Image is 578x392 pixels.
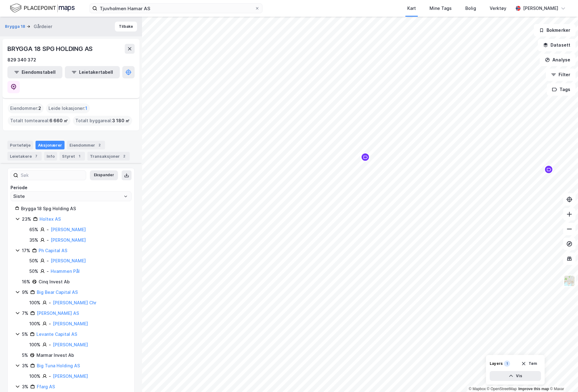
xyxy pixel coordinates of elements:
[10,3,75,14] img: logo.f888ab2527a4732fd821a326f86c7f29.svg
[534,24,576,36] button: Bokmerker
[38,105,41,112] span: 2
[76,153,82,159] div: 1
[115,22,137,31] button: Tilbake
[11,192,131,201] input: ClearOpen
[22,383,28,390] div: 3%
[39,278,70,286] div: Cinq Invest Ab
[37,290,78,295] a: Big Bear Capital AS
[22,362,28,369] div: 3%
[96,142,103,148] div: 2
[22,278,30,286] div: 16%
[49,299,51,307] div: -
[37,363,80,368] a: Big Tuna Holding AS
[7,44,94,54] div: BRYGGA 18 SPG HOLDING AS
[469,387,486,391] a: Mapbox
[540,54,576,66] button: Analyse
[47,226,49,233] div: -
[53,300,96,305] a: [PERSON_NAME] Chr
[97,4,255,13] input: Søk på adresse, matrikkel, gårdeiere, leietakere eller personer
[49,320,51,327] div: -
[490,371,541,381] button: Vis
[53,321,88,326] a: [PERSON_NAME]
[8,116,70,126] div: Totalt tomteareal :
[49,373,51,380] div: -
[407,5,416,12] div: Kart
[487,387,517,391] a: OpenStreetMap
[36,332,77,337] a: Levante Capital AS
[518,387,549,391] a: Improve this map
[46,103,90,113] div: Leide lokasjoner :
[49,341,51,348] div: -
[22,331,28,338] div: 5%
[51,269,80,274] a: Hvammen Pål
[85,105,87,112] span: 1
[504,361,510,367] div: 1
[49,117,68,124] span: 6 660 ㎡
[39,248,67,253] a: Ph Capital AS
[22,352,28,359] div: 5%
[53,342,88,347] a: [PERSON_NAME]
[22,215,31,223] div: 23%
[73,116,132,126] div: Totalt byggareal :
[36,352,74,359] div: Marmar Invest Ab
[29,226,38,233] div: 65%
[112,117,130,124] span: 3 180 ㎡
[465,5,476,12] div: Bolig
[65,66,120,78] button: Leietakertabell
[29,268,38,275] div: 50%
[60,152,85,161] div: Styret
[490,5,506,12] div: Verktøy
[22,289,28,296] div: 9%
[34,23,52,30] div: Gårdeier
[51,258,86,263] a: [PERSON_NAME]
[361,152,370,162] div: Map marker
[22,310,28,317] div: 7%
[563,275,575,287] img: Z
[21,205,127,212] div: Brygga 18 Spg Holding AS
[523,5,558,12] div: [PERSON_NAME]
[7,152,42,161] div: Leietakere
[29,341,40,348] div: 100%
[547,362,578,392] iframe: Chat Widget
[47,236,49,244] div: -
[67,141,105,149] div: Eiendommer
[36,141,65,149] div: Aksjonærer
[429,5,452,12] div: Mine Tags
[10,184,132,191] div: Periode
[121,153,127,159] div: 2
[123,194,128,199] button: Open
[18,171,86,180] input: Søk
[538,39,576,51] button: Datasett
[90,170,118,180] button: Ekspander
[51,237,86,243] a: [PERSON_NAME]
[47,268,49,275] div: -
[53,373,88,379] a: [PERSON_NAME]
[546,69,576,81] button: Filter
[544,165,553,174] div: Map marker
[40,216,61,222] a: Holtex AS
[87,152,130,161] div: Transaksjoner
[51,227,86,232] a: [PERSON_NAME]
[7,141,33,149] div: Portefølje
[7,66,62,78] button: Eiendomstabell
[22,247,30,254] div: 17%
[47,257,49,265] div: -
[29,320,40,327] div: 100%
[29,373,40,380] div: 100%
[29,257,38,265] div: 50%
[37,311,79,316] a: [PERSON_NAME] AS
[29,236,38,244] div: 35%
[29,299,40,307] div: 100%
[44,152,57,161] div: Info
[5,23,27,30] button: Brygga 18
[547,83,576,96] button: Tags
[33,153,39,159] div: 7
[8,103,44,113] div: Eiendommer :
[490,361,503,366] div: Layers
[7,56,36,64] div: 829 340 372
[37,384,55,389] a: Ffarg AS
[547,362,578,392] div: Kontrollprogram for chat
[517,359,541,369] button: Tøm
